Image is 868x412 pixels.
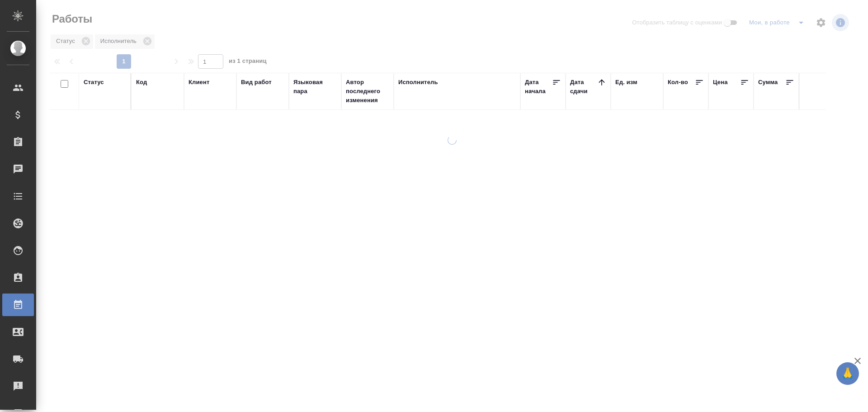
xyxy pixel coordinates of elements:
[241,78,272,87] div: Вид работ
[525,78,552,96] div: Дата начала
[615,78,637,87] div: Ед. изм
[840,364,855,383] span: 🙏
[668,78,688,87] div: Кол-во
[713,78,728,87] div: Цена
[758,78,778,87] div: Сумма
[570,78,597,96] div: Дата сдачи
[84,78,104,87] div: Статус
[398,78,438,87] div: Исполнитель
[346,78,389,105] div: Автор последнего изменения
[293,78,337,96] div: Языковая пара
[189,78,209,87] div: Клиент
[136,78,147,87] div: Код
[836,362,859,385] button: 🙏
